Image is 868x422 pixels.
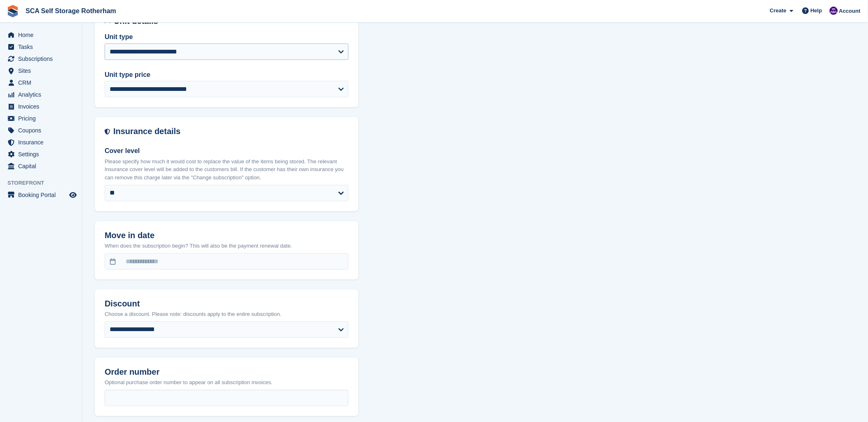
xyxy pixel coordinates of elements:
span: Account [839,7,861,15]
label: Unit type price [105,70,349,80]
a: menu [4,125,78,136]
img: stora-icon-8386f47178a22dfd0bd8f6a31ec36ba5ce8667c1dd55bd0f319d3a0aa187defe.svg [7,5,19,17]
a: menu [4,41,78,53]
a: menu [4,53,78,65]
a: menu [4,148,78,160]
p: Optional purchase order number to appear on all subscription invoices. [105,379,349,387]
a: menu [4,65,78,77]
img: Kelly Neesham [830,7,838,15]
span: CRM [18,77,68,88]
p: When does the subscription begin? This will also be the payment renewal date. [105,242,349,250]
span: Analytics [18,89,68,100]
span: Booking Portal [18,189,68,201]
a: menu [4,77,78,88]
h2: Move in date [105,231,349,241]
p: Choose a discount. Please note: discounts apply to the entire subscription. [105,311,349,319]
a: menu [4,160,78,172]
a: menu [4,113,78,124]
span: Settings [18,148,68,160]
h2: Discount [105,299,349,309]
span: Tasks [18,41,68,53]
p: Please specify how much it would cost to replace the value of the items being stored. The relevan... [105,158,349,182]
span: Create [770,7,786,15]
span: Home [18,29,68,41]
span: Help [811,7,822,15]
label: Unit type [105,32,349,42]
a: menu [4,89,78,100]
span: Insurance [18,137,68,148]
span: Pricing [18,113,68,124]
span: Capital [18,160,68,172]
span: Sites [18,65,68,77]
span: Storefront [7,179,82,187]
span: Coupons [18,125,68,136]
a: SCA Self Storage Rotherham [22,4,119,18]
h2: Insurance details [113,127,349,137]
a: menu [4,29,78,41]
a: menu [4,189,78,201]
a: menu [4,137,78,148]
span: Subscriptions [18,53,68,65]
h2: Order number [105,368,349,377]
img: insurance-details-icon-731ffda60807649b61249b889ba3c5e2b5c27d34e2e1fb37a309f0fde93ff34a.svg [105,127,110,137]
a: menu [4,101,78,112]
a: Preview store [68,190,78,200]
span: Invoices [18,101,68,112]
label: Cover level [105,146,349,156]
